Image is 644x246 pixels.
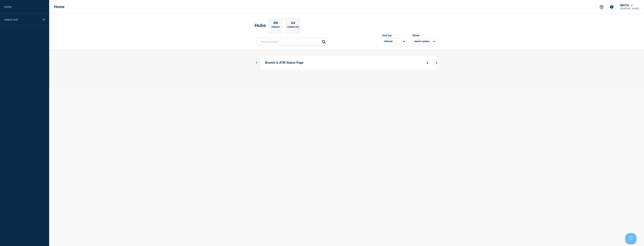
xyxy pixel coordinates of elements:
div: Show: [412,34,437,37]
p: Connected [287,26,299,30]
input: Search Hubs [257,38,328,45]
button: More actions [425,59,430,66]
p: 1/4 [289,21,297,26]
p: 0/8 [272,21,279,26]
p: [PERSON_NAME] [619,7,640,10]
p: Select Hub [4,18,40,21]
button: Show Connected Hubs [256,61,258,64]
div: Sort by: [382,34,407,37]
button: View [433,59,440,66]
p: Branch & ATM Status Page [265,59,369,66]
button: Support [598,3,606,11]
button: NFCU [619,4,633,7]
iframe: Help Scout Beacon - Open [625,233,636,244]
select: Sort by [382,38,407,44]
button: Select option [412,38,437,44]
p: Primary [271,26,280,30]
button: Account settings [608,3,616,11]
h2: Hubs [255,23,266,28]
h1: Home [54,5,65,9]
